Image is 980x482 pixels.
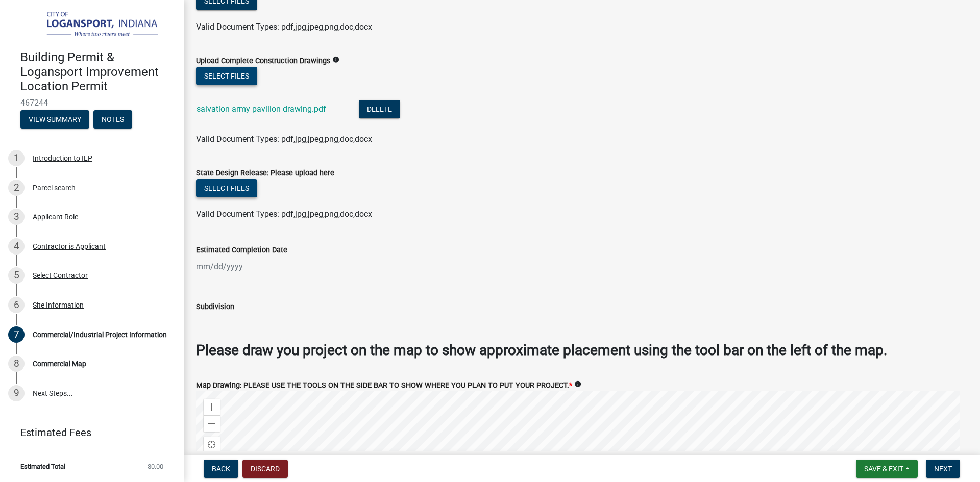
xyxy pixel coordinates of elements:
[196,22,372,32] span: Valid Document Types: pdf,jpg,jpeg,png,doc,docx
[332,56,339,63] i: info
[33,301,84,309] div: Site Information
[93,116,132,124] wm-modal-confirm: Notes
[148,463,163,470] span: $0.00
[8,150,24,166] div: 1
[20,116,89,124] wm-modal-confirm: Summary
[204,437,220,453] div: Find my location
[33,243,106,250] div: Contractor is Applicant
[359,105,400,114] wm-modal-confirm: Delete Document
[926,460,960,478] button: Next
[196,67,257,85] button: Select files
[196,342,887,359] strong: Please draw you project on the map to show approximate placement using the tool bar on the left o...
[33,213,78,220] div: Applicant Role
[33,272,88,279] div: Select Contractor
[204,415,220,432] div: Zoom out
[20,98,163,108] span: 467244
[212,465,230,473] span: Back
[196,170,334,177] label: State Design Release: Please upload here
[8,238,24,255] div: 4
[856,460,918,478] button: Save & Exit
[8,326,24,343] div: 7
[33,155,92,162] div: Introduction to ILP
[8,180,24,196] div: 2
[196,256,289,277] input: mm/dd/yyyy
[20,50,176,94] h4: Building Permit & Logansport Improvement Location Permit
[204,399,220,415] div: Zoom in
[20,110,89,129] button: View Summary
[196,303,234,311] label: Subdivision
[8,385,24,401] div: 9
[196,209,372,219] span: Valid Document Types: pdf,jpg,jpeg,png,doc,docx
[196,58,330,65] label: Upload Complete Construction Drawings
[8,297,24,313] div: 6
[196,134,372,144] span: Valid Document Types: pdf,jpg,jpeg,png,doc,docx
[8,422,167,443] a: Estimated Fees
[574,380,581,388] i: info
[864,465,903,473] span: Save & Exit
[20,463,65,470] span: Estimated Total
[242,460,288,478] button: Discard
[359,100,400,118] button: Delete
[934,465,952,473] span: Next
[196,179,257,197] button: Select files
[196,247,287,254] label: Estimated Completion Date
[197,104,326,114] a: salvation army pavilion drawing.pdf
[93,110,132,129] button: Notes
[33,331,167,338] div: Commercial/Industrial Project Information
[204,460,238,478] button: Back
[20,11,167,39] img: City of Logansport, Indiana
[33,360,86,367] div: Commercial Map
[8,356,24,372] div: 8
[33,184,76,191] div: Parcel search
[8,267,24,284] div: 5
[196,382,572,389] label: Map Drawing: PLEASE USE THE TOOLS ON THE SIDE BAR TO SHOW WHERE YOU PLAN TO PUT YOUR PROJECT.
[8,209,24,225] div: 3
